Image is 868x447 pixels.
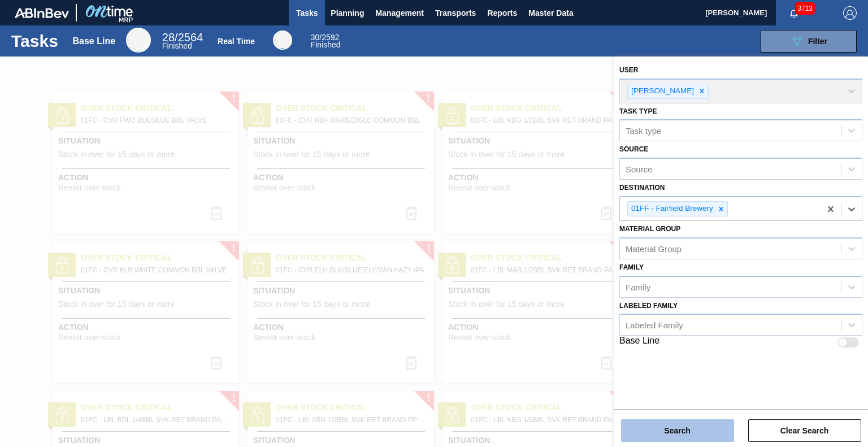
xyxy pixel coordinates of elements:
button: Filter [761,30,857,53]
button: Notifications [776,5,812,21]
label: Base Line [619,336,659,349]
span: Reports [487,6,517,20]
span: Tasks [294,6,319,20]
span: 30 [311,33,320,42]
span: Filter [808,37,827,46]
span: Planning [331,6,364,20]
div: Labeled Family [626,320,683,330]
div: Real Time [218,37,255,46]
div: Base Line [162,33,203,50]
div: Real Time [273,31,292,50]
span: Finished [311,40,341,49]
img: TNhmsLtSVTkK8tSr43FrP2fwEKptu5GPRR3wAAAABJRU5ErkJggg== [15,8,69,18]
label: Labeled Family [619,302,678,310]
span: / 2592 [311,33,340,42]
div: Base Line [73,36,116,46]
label: Material Group [619,225,680,233]
span: Finished [162,41,192,50]
img: Logout [843,6,857,20]
div: 01FF - Fairfield Brewery [628,202,715,216]
label: Source [619,145,648,153]
span: Management [375,6,424,20]
span: 3713 [795,2,815,15]
div: Family [626,282,650,292]
div: Real Time [311,34,341,49]
div: Base Line [126,28,151,53]
div: Material Group [626,244,682,253]
h1: Tasks [11,34,58,47]
label: Task type [619,107,657,115]
label: Family [619,263,644,271]
span: Transports [435,6,476,20]
span: 28 [162,31,175,44]
span: Master Data [528,6,573,20]
span: / 2564 [162,31,203,44]
div: Task type [626,126,661,136]
div: Source [626,164,653,174]
label: User [619,66,638,74]
label: Destination [619,184,665,192]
